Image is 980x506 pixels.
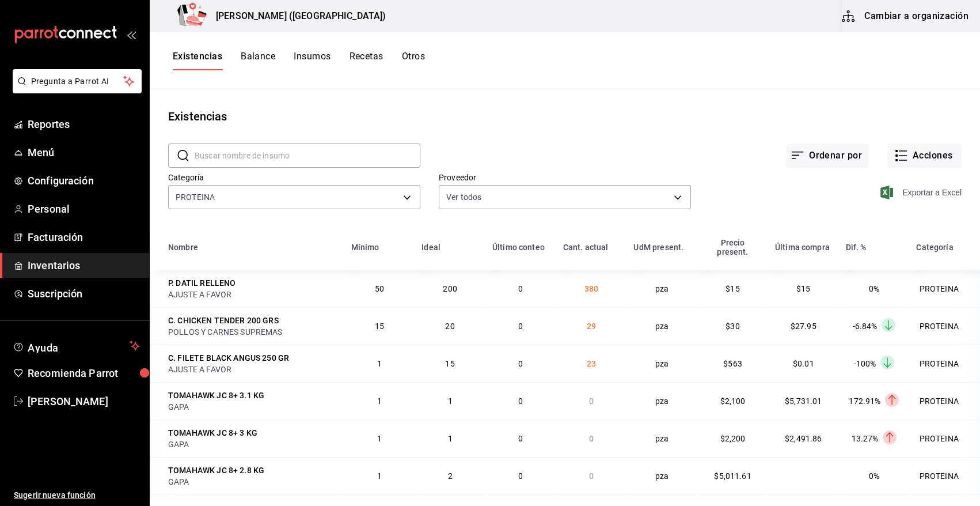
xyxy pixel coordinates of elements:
span: [PERSON_NAME] [28,394,140,409]
div: Categoría [916,243,953,252]
span: 20 [445,322,454,331]
span: 0 [518,397,523,406]
span: 1 [377,434,382,443]
span: Configuración [28,173,140,188]
span: Menú [28,145,140,160]
td: PROTEINA [909,345,980,382]
div: UdM present. [633,243,683,252]
span: 1 [447,397,452,406]
td: pza [626,382,697,420]
span: 0% [869,471,879,481]
div: Último conteo [492,243,545,252]
span: 380 [584,284,598,293]
span: Ver todos [446,191,481,203]
span: $2,100 [720,397,745,406]
span: 0 [589,471,594,481]
td: pza [626,457,697,494]
span: 2 [447,471,452,481]
span: 29 [587,322,596,331]
span: 200 [443,284,457,293]
span: 1 [377,359,382,368]
button: Balance [241,51,275,70]
label: Proveedor [439,173,691,182]
div: AJUSTE A FAVOR [168,289,337,300]
span: $27.95 [791,322,816,331]
div: P. DATIL RELLENO [168,277,235,289]
span: PROTEINA [176,191,215,203]
span: 0 [518,284,523,293]
div: GAPA [168,401,337,413]
div: TOMAHAWK JC 8+ 3 KG [168,427,257,439]
td: PROTEINA [909,270,980,307]
label: Categoría [168,173,420,182]
button: Otros [402,51,425,70]
span: 0 [518,434,523,443]
span: 1 [377,471,382,481]
span: Reportes [28,116,140,132]
button: Exportar a Excel [883,186,962,199]
div: TOMAHAWK JC 8+ 3.1 KG [168,390,264,401]
div: Mínimo [351,243,379,252]
td: pza [626,420,697,457]
div: C. CHICKEN TENDER 200 GRS [168,315,279,326]
span: $15 [796,284,810,293]
td: PROTEINA [909,457,980,494]
button: Ordenar por [786,144,869,168]
span: Ayuda [28,339,125,353]
span: Recomienda Parrot [28,365,140,381]
span: 0 [589,397,594,406]
div: Última compra [775,243,830,252]
button: Acciones [887,144,962,168]
span: $30 [725,322,739,331]
div: Existencias [168,108,227,125]
span: $5,731.01 [785,397,822,406]
span: -100% [854,359,876,368]
div: Dif. % [846,243,867,252]
button: Existencias [173,51,222,70]
span: 172.91% [849,397,880,406]
td: PROTEINA [909,420,980,457]
div: Precio present. [704,238,761,256]
span: 15 [445,359,454,368]
span: Personal [28,201,140,217]
span: 1 [377,397,382,406]
span: Sugerir nueva función [14,489,140,501]
span: $2,200 [720,434,745,443]
span: $2,491.86 [785,434,822,443]
span: $5,011.61 [714,471,751,481]
span: 0 [518,322,523,331]
td: pza [626,307,697,345]
span: 0 [589,434,594,443]
span: 15 [375,322,384,331]
input: Buscar nombre de insumo [195,144,420,167]
span: 13.27% [851,434,878,443]
span: 0% [869,284,879,293]
span: Inventarios [28,258,140,273]
td: pza [626,345,697,382]
div: POLLOS Y CARNES SUPREMAS [168,326,337,338]
span: 0 [518,471,523,481]
div: TOMAHAWK JC 8+ 2.8 KG [168,465,264,476]
h3: [PERSON_NAME] ([GEOGRAPHIC_DATA]) [207,9,386,23]
span: 0 [518,359,523,368]
div: GAPA [168,439,337,450]
span: Facturación [28,229,140,245]
span: 23 [587,359,596,368]
div: C. FILETE BLACK ANGUS 250 GR [168,352,289,364]
button: Recetas [349,51,383,70]
span: $0.01 [793,359,814,368]
span: $563 [723,359,742,368]
span: Pregunta a Parrot AI [31,75,124,88]
td: pza [626,270,697,307]
div: Cant. actual [563,243,609,252]
span: 1 [447,434,452,443]
span: $15 [725,284,739,293]
div: GAPA [168,476,337,488]
div: Nombre [168,243,198,252]
span: 50 [375,284,384,293]
button: Pregunta a Parrot AI [13,69,142,93]
a: Pregunta a Parrot AI [8,84,142,96]
div: navigation tabs [173,51,425,70]
td: PROTEINA [909,307,980,345]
